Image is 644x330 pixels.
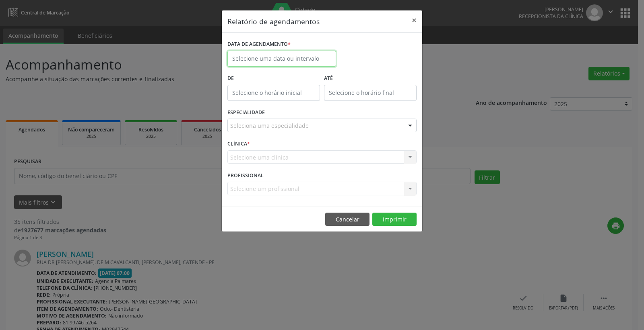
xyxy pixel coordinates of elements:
[324,72,417,85] label: ATÉ
[406,10,422,30] button: Close
[227,51,336,67] input: Selecione uma data ou intervalo
[227,138,250,150] label: CLÍNICA
[227,85,320,101] input: Selecione o horário inicial
[227,169,264,182] label: PROFISSIONAL
[227,72,320,85] label: De
[372,213,417,226] button: Imprimir
[325,213,369,226] button: Cancelar
[324,85,417,101] input: Selecione o horário final
[227,38,291,51] label: DATA DE AGENDAMENTO
[227,16,320,27] h5: Relatório de agendamentos
[227,107,265,119] label: ESPECIALIDADE
[230,121,309,130] span: Seleciona uma especialidade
